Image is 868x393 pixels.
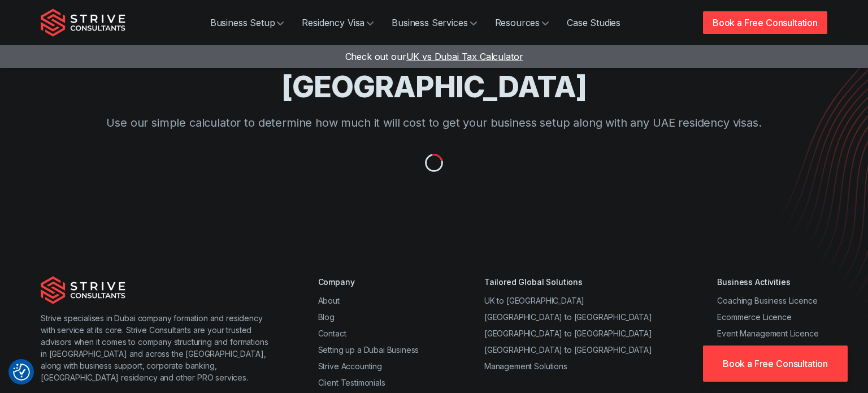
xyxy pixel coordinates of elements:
h1: Estimate Your Business Setup Costs for [GEOGRAPHIC_DATA] [86,32,782,105]
div: Business Activities [717,276,827,288]
a: Case Studies [558,11,630,34]
img: Strive Consultants [41,276,125,304]
a: Business Setup [201,11,293,34]
p: Strive specialises in Dubai company formation and residency with service at its core. Strive Cons... [41,312,273,383]
a: UK to [GEOGRAPHIC_DATA] [484,296,584,305]
a: Book a Free Consultation [703,11,827,34]
a: Residency Visa [293,11,383,34]
a: Event Management Licence [717,329,818,338]
div: Company [318,276,419,288]
a: About [318,296,340,305]
a: Check out ourUK vs Dubai Tax Calculator [345,51,523,62]
a: Contact [318,329,346,338]
div: Tailored Global Solutions [484,276,652,288]
p: Use our simple calculator to determine how much it will cost to get your business setup along wit... [86,114,782,131]
a: Business Services [383,11,485,34]
a: Management Solutions [484,361,567,371]
a: Ecommerce Licence [717,312,791,322]
img: Strive Consultants [41,8,125,37]
a: [GEOGRAPHIC_DATA] to [GEOGRAPHIC_DATA] [484,329,652,338]
a: Strive Accounting [318,361,382,371]
a: Book a Free Consultation [703,346,848,382]
a: Resources [486,11,558,34]
span: UK vs Dubai Tax Calculator [406,51,523,62]
a: Client Testimonials [318,378,385,387]
a: [GEOGRAPHIC_DATA] to [GEOGRAPHIC_DATA] [484,345,652,355]
a: Blog [318,312,335,322]
button: Consent Preferences [13,364,30,381]
a: General Trading Licence [717,345,807,355]
img: Revisit consent button [13,364,30,381]
a: Setting up a Dubai Business [318,345,419,355]
a: [GEOGRAPHIC_DATA] to [GEOGRAPHIC_DATA] [484,312,652,322]
a: Coaching Business Licence [717,296,817,305]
